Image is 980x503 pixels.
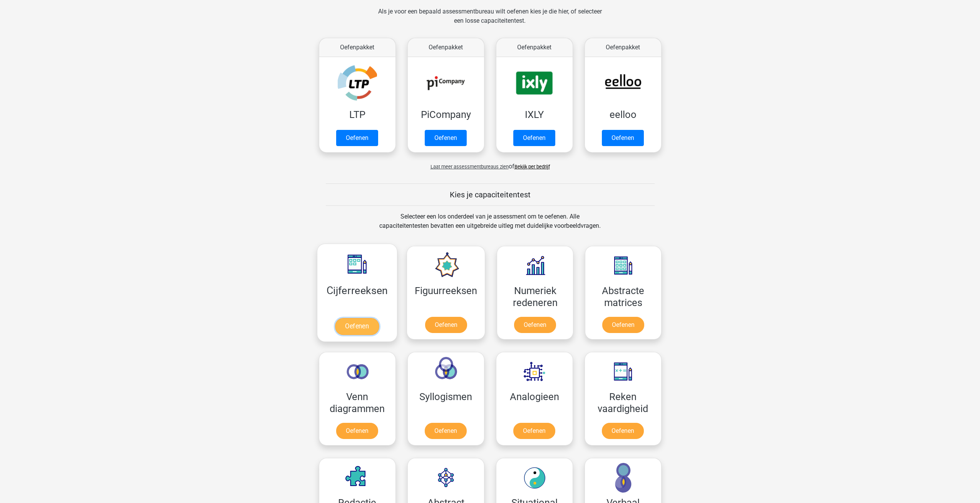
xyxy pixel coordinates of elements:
a: Oefenen [335,318,379,335]
a: Oefenen [425,130,467,146]
span: Laat meer assessmentbureaus zien [431,164,509,170]
a: Oefenen [336,130,378,146]
a: Oefenen [513,423,555,439]
a: Oefenen [602,317,644,333]
a: Oefenen [602,423,644,439]
a: Oefenen [425,423,467,439]
a: Bekijk per bedrijf [514,164,550,170]
div: Selecteer een los onderdeel van je assessment om te oefenen. Alle capaciteitentesten bevatten een... [372,212,608,240]
div: of [313,156,667,171]
h5: Kies je capaciteitentest [326,190,655,199]
a: Oefenen [425,317,467,333]
a: Oefenen [336,423,378,439]
a: Oefenen [514,317,556,333]
div: Als je voor een bepaald assessmentbureau wilt oefenen kies je die hier, of selecteer een losse ca... [372,7,608,35]
a: Oefenen [602,130,644,146]
a: Oefenen [513,130,555,146]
